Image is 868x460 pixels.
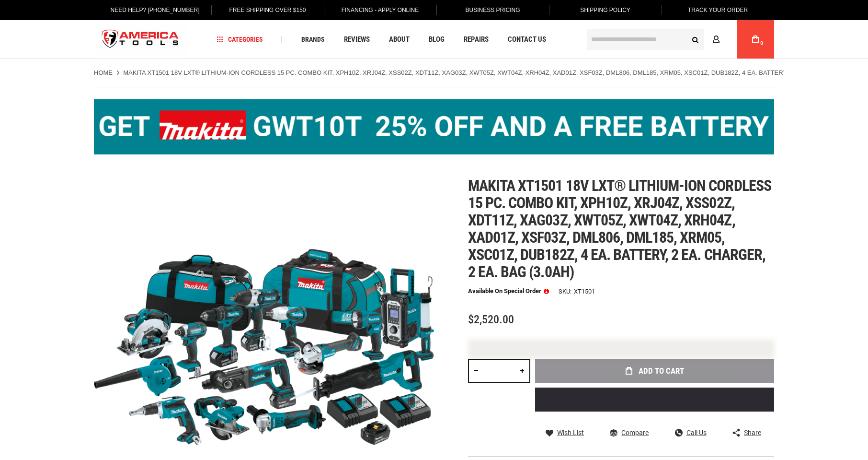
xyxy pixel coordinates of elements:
p: Available on Special Order [468,288,549,295]
span: Makita xt1501 18v lxt® lithium-ion cordless 15 pc. combo kit, xph10z, xrj04z, xss02z, xdt11z, xag... [468,177,771,281]
img: BOGO: Buy the Makita® XGT IMpact Wrench (GWT10T), get the BL4040 4ah Battery FREE! [94,99,774,154]
a: 0 [746,20,765,59]
span: Compare [621,429,649,436]
span: Contact Us [508,36,546,43]
span: Reviews [344,36,370,43]
span: About [389,36,410,43]
span: 0 [760,41,763,46]
a: Categories [213,33,267,46]
a: Home [94,69,113,77]
a: Reviews [340,33,374,46]
a: store logo [94,22,187,58]
a: Brands [297,33,329,46]
a: Blog [424,33,449,46]
span: Call Us [686,429,707,436]
strong: SKU [559,288,574,295]
span: Shipping Policy [580,7,630,13]
span: $2,520.00 [468,313,514,326]
span: Blog [429,36,445,43]
span: Categories [217,36,263,43]
span: Repairs [464,36,489,43]
button: Search [686,30,704,48]
img: America Tools [94,22,187,58]
a: Wish List [546,428,584,437]
span: Share [744,429,761,436]
span: Brands [301,36,325,43]
a: Call Us [675,428,707,437]
a: Repairs [459,33,493,46]
div: XT1501 [574,288,595,295]
span: Wish List [557,429,584,436]
a: About [385,33,414,46]
a: Contact Us [503,33,550,46]
a: Compare [610,428,649,437]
